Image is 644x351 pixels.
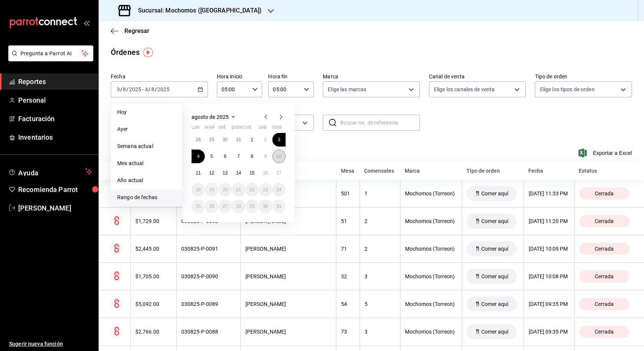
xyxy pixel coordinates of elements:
span: Cerrada [592,218,617,224]
button: 31 de agosto de 2025 [272,200,286,213]
div: 3 [364,329,396,335]
span: Inventarios [18,132,92,142]
span: Elige los tipos de orden [540,86,594,93]
span: Comer aquí [478,329,511,335]
button: 28 de agosto de 2025 [232,200,245,213]
button: 29 de agosto de 2025 [245,200,259,213]
div: [DATE] 10:08 PM [528,273,569,279]
button: Tooltip marker [143,48,153,57]
div: Mochomos (Torreon) [405,329,457,335]
abbr: 24 de agosto de 2025 [276,187,281,192]
button: 29 de julio de 2025 [205,133,218,147]
span: Comer aquí [478,246,511,252]
div: 030825-P-0092 [181,218,236,224]
button: 1 de agosto de 2025 [245,133,259,147]
span: / [148,86,151,92]
span: Comer aquí [478,190,511,197]
span: Cerrada [592,190,617,197]
div: 32 [341,273,355,279]
div: Mesa [341,168,355,174]
abbr: jueves [232,125,276,133]
div: $1,705.00 [135,273,172,279]
abbr: 30 de julio de 2025 [223,137,228,142]
abbr: 18 de agosto de 2025 [196,187,201,192]
div: [PERSON_NAME] [245,301,331,307]
label: Hora fin [268,74,314,79]
abbr: 13 de agosto de 2025 [223,170,228,176]
div: $2,445.00 [135,246,172,252]
div: Fecha [528,168,570,174]
div: $5,092.00 [135,301,172,307]
span: [PERSON_NAME] [18,203,92,213]
abbr: 12 de agosto de 2025 [209,170,214,176]
span: Cerrada [592,273,617,279]
div: Comensales [364,168,396,174]
abbr: 21 de agosto de 2025 [236,187,241,192]
button: 19 de agosto de 2025 [205,183,218,197]
label: Canal de venta [429,74,526,79]
button: Exportar a Excel [580,148,632,158]
button: 7 de agosto de 2025 [232,150,245,163]
abbr: 1 de agosto de 2025 [251,137,253,142]
button: 25 de agosto de 2025 [192,200,205,213]
abbr: 31 de agosto de 2025 [276,204,281,209]
div: Tipo de orden [467,168,519,174]
button: 15 de agosto de 2025 [245,166,259,180]
abbr: sábado [259,125,267,133]
input: Buscar no. de referencia [340,115,420,130]
div: 51 [341,218,355,224]
abbr: 20 de agosto de 2025 [223,187,228,192]
span: Ayuda [18,167,82,176]
span: Rango de fechas [117,193,176,201]
abbr: 25 de agosto de 2025 [196,204,201,209]
abbr: 6 de agosto de 2025 [224,154,226,159]
abbr: 16 de agosto de 2025 [263,170,268,176]
input: ---- [129,86,141,92]
span: Comer aquí [478,218,511,224]
div: [PERSON_NAME] [245,273,331,279]
span: / [120,86,123,92]
div: [DATE] 09:35 PM [528,301,569,307]
div: Estatus [579,168,632,174]
abbr: 5 de agosto de 2025 [210,154,213,159]
div: 2 [364,218,396,224]
abbr: 28 de julio de 2025 [196,137,201,142]
abbr: martes [205,125,214,133]
span: Año actual [117,176,176,184]
div: 73 [341,329,355,335]
abbr: 23 de agosto de 2025 [263,187,268,192]
span: Cerrada [592,301,617,307]
abbr: 31 de julio de 2025 [236,137,241,142]
span: Personal [18,95,92,105]
button: 8 de agosto de 2025 [245,150,259,163]
input: -- [151,86,155,92]
button: 30 de agosto de 2025 [259,200,272,213]
div: 030825-P-0089 [181,301,236,307]
button: 31 de julio de 2025 [232,133,245,147]
div: Órdenes [111,47,140,58]
button: 6 de agosto de 2025 [218,150,232,163]
label: Tipo de orden [535,74,632,79]
button: 4 de agosto de 2025 [192,150,205,163]
span: Comer aquí [478,301,511,307]
a: Pregunta a Parrot AI [5,55,93,63]
div: [PERSON_NAME] [245,329,331,335]
span: / [155,86,157,92]
div: Mochomos (Torreon) [405,246,457,252]
button: 26 de agosto de 2025 [205,200,218,213]
div: [DATE] 10:09 PM [528,246,569,252]
abbr: 8 de agosto de 2025 [251,154,253,159]
div: 2 [364,246,396,252]
div: [DATE] 11:33 PM [528,190,569,197]
button: 14 de agosto de 2025 [232,166,245,180]
abbr: lunes [192,125,199,133]
button: 27 de agosto de 2025 [218,200,232,213]
button: Regresar [111,27,149,34]
span: Cerrada [592,246,617,252]
h3: Sucursal: Mochomos ([GEOGRAPHIC_DATA]) [132,6,262,15]
div: 1 [364,190,396,197]
div: [DATE] 09:35 PM [528,329,569,335]
abbr: 19 de agosto de 2025 [209,187,214,192]
span: Mes actual [117,159,176,167]
abbr: 4 de agosto de 2025 [197,154,199,159]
